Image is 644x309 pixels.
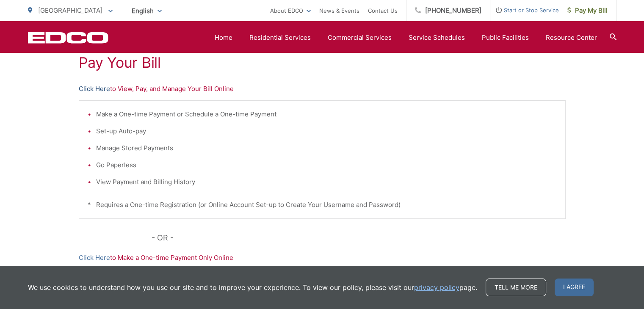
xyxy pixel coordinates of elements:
[249,33,311,43] a: Residential Services
[79,84,110,94] a: Click Here
[28,32,108,44] a: EDCD logo. Return to the homepage.
[215,33,232,43] a: Home
[567,6,608,16] span: Pay My Bill
[79,84,566,94] p: to View, Pay, and Manage Your Bill Online
[96,143,557,153] li: Manage Stored Payments
[79,54,566,71] h1: Pay Your Bill
[546,33,597,43] a: Resource Center
[414,282,459,292] a: privacy policy
[96,177,557,187] li: View Payment and Billing History
[125,3,168,18] span: English
[79,253,110,263] a: Click Here
[482,33,529,43] a: Public Facilities
[38,6,102,14] span: [GEOGRAPHIC_DATA]
[88,200,557,210] p: * Requires a One-time Registration (or Online Account Set-up to Create Your Username and Password)
[96,160,557,170] li: Go Paperless
[328,33,392,43] a: Commercial Services
[79,253,566,263] p: to Make a One-time Payment Only Online
[28,282,477,292] p: We use cookies to understand how you use our site and to improve your experience. To view our pol...
[319,6,359,16] a: News & Events
[409,33,465,43] a: Service Schedules
[96,126,557,136] li: Set-up Auto-pay
[96,109,557,119] li: Make a One-time Payment or Schedule a One-time Payment
[152,232,566,244] p: - OR -
[368,6,398,16] a: Contact Us
[270,6,311,16] a: About EDCO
